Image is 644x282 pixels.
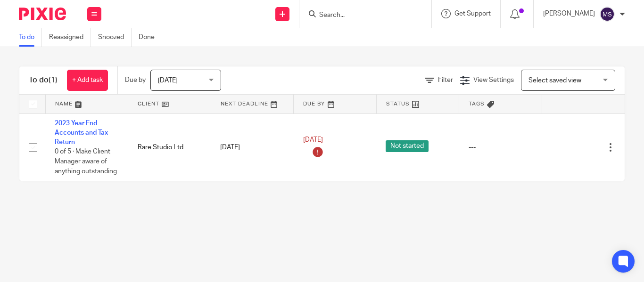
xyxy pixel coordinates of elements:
a: To do [19,28,42,47]
td: [DATE] [211,113,294,181]
span: Select saved view [528,77,581,84]
input: Search [318,11,403,20]
td: Rare Studio Ltd [128,113,211,181]
span: View Settings [473,77,514,83]
p: Due by [125,75,146,85]
a: Done [139,28,162,47]
a: Reassigned [49,28,91,47]
p: [PERSON_NAME] [543,9,595,18]
img: svg%3E [600,7,615,22]
span: Not started [386,140,429,152]
h1: To do [29,75,58,85]
a: + Add task [67,70,108,91]
span: (1) [49,76,58,84]
span: [DATE] [158,77,178,84]
span: Tags [469,101,485,106]
span: [DATE] [303,137,323,143]
img: Pixie [19,8,66,20]
span: Get Support [454,10,491,17]
span: Filter [438,77,453,83]
a: 2023 Year End Accounts and Tax Return [55,120,108,146]
div: --- [469,143,533,152]
a: Snoozed [98,28,132,47]
span: 0 of 5 · Make Client Manager aware of anything outstanding [55,149,117,175]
